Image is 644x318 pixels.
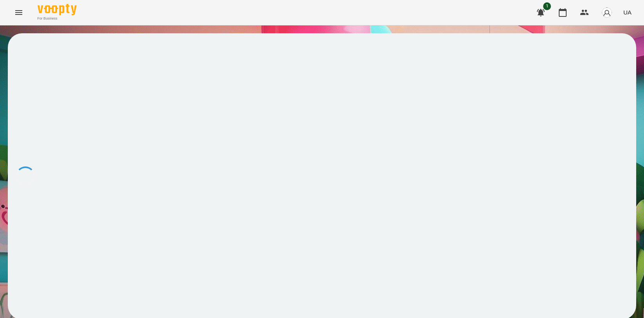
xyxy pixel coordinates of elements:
[9,3,28,22] button: Menu
[38,4,77,15] img: Voopty Logo
[620,5,635,20] button: UA
[38,16,77,21] span: For Business
[601,7,612,18] img: avatar_s.png
[623,8,631,16] span: UA
[543,2,551,10] span: 1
